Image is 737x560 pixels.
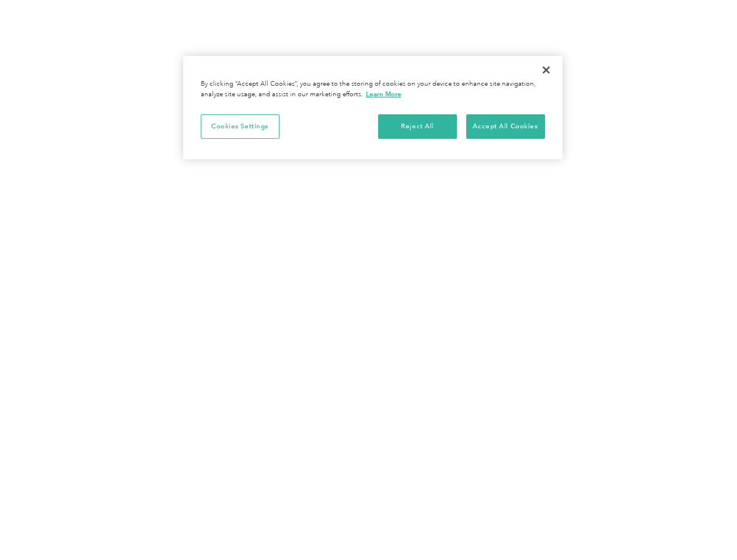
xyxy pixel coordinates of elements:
button: Cookies Settings [201,114,280,139]
div: Cookie banner [183,56,563,159]
a: More information about your privacy, opens in a new tab [366,90,401,98]
div: Privacy [183,56,563,159]
button: Reject All [378,114,457,139]
button: Close [533,57,559,83]
button: Accept All Cookies [466,114,545,139]
div: By clicking “Accept All Cookies”, you agree to the storing of cookies on your device to enhance s... [201,79,545,100]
